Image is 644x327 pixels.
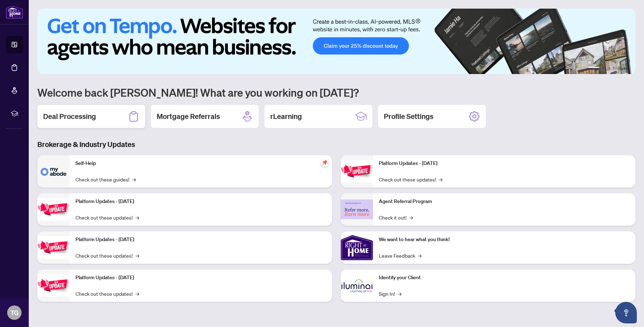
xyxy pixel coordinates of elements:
[341,160,373,183] img: Platform Updates - June 23, 2025
[75,252,139,259] a: Check out these updates!→
[379,236,630,244] p: We want to hear what you think!
[75,198,326,206] p: Platform Updates - [DATE]
[615,302,637,323] button: Open asap
[37,9,635,74] img: Slide 0
[379,213,413,221] a: Check it out!→
[37,236,70,259] img: Platform Updates - July 21, 2025
[625,67,628,70] button: 6
[379,175,442,183] a: Check out these updates!→
[10,308,19,318] span: TG
[608,67,611,70] button: 3
[341,231,373,264] img: We want to hear what you think!
[614,67,617,70] button: 4
[588,67,599,70] button: 1
[75,213,139,221] a: Check out these updates!→
[157,111,220,121] h2: Mortgage Referrals
[379,252,422,259] a: Leave Feedback→
[135,290,139,298] span: →
[43,111,96,121] h2: Deal Processing
[132,175,136,183] span: →
[321,158,329,167] span: pushpin
[75,236,326,244] p: Platform Updates - [DATE]
[37,139,635,149] h3: Brokerage & Industry Updates
[37,274,70,297] img: Platform Updates - July 8, 2025
[135,252,139,259] span: →
[75,290,139,298] a: Check out these updates!→
[379,274,630,282] p: Identify your Client
[37,86,635,99] h1: Welcome back [PERSON_NAME]! What are you working on [DATE]?
[398,290,401,298] span: →
[602,67,605,70] button: 2
[75,160,326,167] p: Self-Help
[620,67,622,70] button: 5
[379,160,630,167] p: Platform Updates - [DATE]
[341,199,373,219] img: Agent Referral Program
[75,274,326,282] p: Platform Updates - [DATE]
[384,111,433,121] h2: Profile Settings
[379,290,401,298] a: Sign In!→
[37,198,70,221] img: Platform Updates - September 16, 2025
[379,198,630,206] p: Agent Referral Program
[135,213,139,221] span: →
[75,175,136,183] a: Check out these guides!→
[439,175,442,183] span: →
[409,213,413,221] span: →
[6,5,23,19] img: logo
[270,111,302,121] h2: rLearning
[341,270,373,302] img: Identify your Client
[37,155,70,188] img: Self-Help
[418,252,422,259] span: →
